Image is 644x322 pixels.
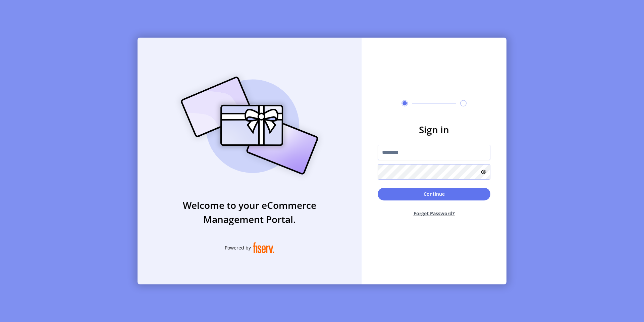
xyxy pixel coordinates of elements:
img: card_Illustration.svg [171,69,328,182]
span: Powered by [225,244,251,251]
h3: Sign in [378,123,490,137]
button: Continue [378,188,490,200]
h3: Welcome to your eCommerce Management Portal. [138,198,362,226]
button: Forget Password? [378,204,490,222]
